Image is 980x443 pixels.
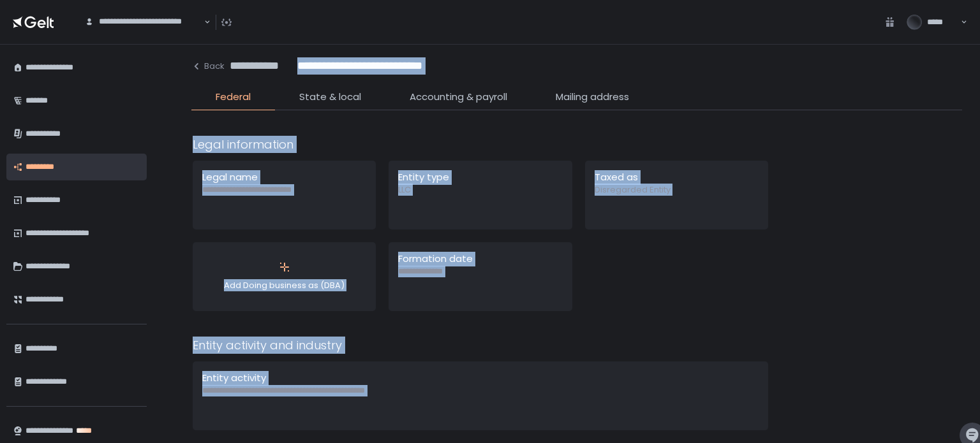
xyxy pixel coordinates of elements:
button: Entity typeLLC [389,161,572,229]
span: Accounting & payroll [410,90,507,105]
span: Entity activity [202,371,266,384]
span: Legal name [202,170,258,184]
span: Entity type [398,170,449,184]
button: Add Doing business as (DBA) [193,242,376,311]
span: Federal [216,90,251,105]
div: Legal information [193,136,768,153]
span: LLC [398,184,562,196]
div: Add Doing business as (DBA) [202,252,366,301]
span: State & local [299,90,361,105]
div: Entity activity and industry [193,337,768,354]
button: Taxed asDisregarded Entity [585,161,768,229]
span: Mailing address [556,90,629,105]
input: Search for option [85,27,203,40]
button: Back [191,61,225,72]
span: Formation date [398,252,473,265]
span: Disregarded Entity [595,184,759,196]
div: Search for option [77,9,211,36]
span: Taxed as [595,170,638,184]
